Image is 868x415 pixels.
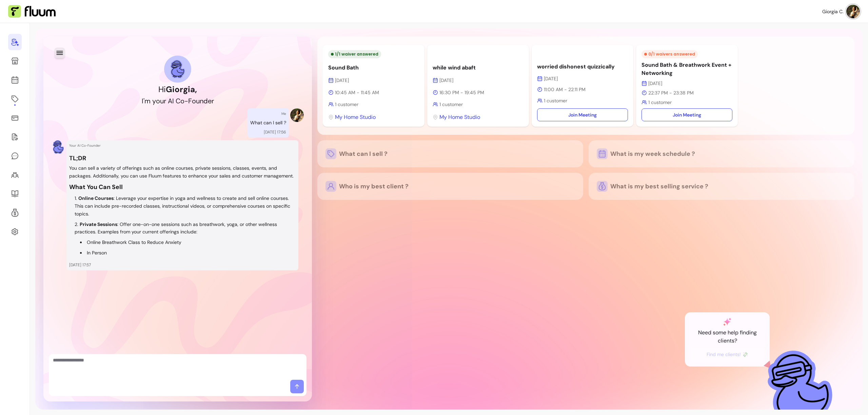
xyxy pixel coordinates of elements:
textarea: Ask me anything... [53,357,302,377]
img: AI Co-Founder gradient star [723,318,731,326]
div: o [156,96,160,106]
div: A [168,96,172,106]
img: Provider image [290,108,304,122]
strong: Online Courses [78,195,114,201]
a: Waivers [8,129,22,145]
p: Need some help finding clients? [690,329,764,345]
h3: What You Can Sell [69,182,296,192]
strong: Private Sessions [80,221,117,227]
div: C [176,96,180,106]
div: - [184,96,188,106]
div: F [188,96,192,106]
a: My Page [8,53,22,69]
p: Sound Bath [328,64,419,72]
div: d [203,96,208,106]
div: m [144,96,151,106]
a: Clients [8,167,22,183]
p: 1 customer [433,101,524,108]
div: r [164,96,166,106]
button: avatarGiorgia C. [822,5,860,18]
img: AI Co-Founder avatar [171,60,185,78]
p: 1 customer [642,99,732,106]
p: What can I sell ? [250,119,286,127]
p: worried dishonest quizzically [537,63,628,71]
p: Sound Bath & Breathwork Event + Networking [642,61,732,77]
div: 1 / 1 waiver answered [328,50,381,58]
span: My Home Studio [335,113,376,121]
div: e [208,96,212,106]
li: Online Breathwork Class to Reduce Anxiety [80,238,296,246]
p: : Offer one-on-one sessions such as breathwork, yoga, or other wellness practices. Examples from ... [75,221,277,235]
p: 1 customer [328,101,419,108]
a: Refer & Earn [8,205,22,221]
h1: Hi [158,84,197,95]
div: o [192,96,196,106]
img: AI Co-Founder avatar [52,140,65,154]
a: Join Meeting [642,108,732,121]
a: Resources [8,186,22,202]
p: 16:30 PM - 19:45 PM [433,89,524,96]
p: You can sell a variety of offerings such as online courses, private sessions, classes, events, an... [69,164,296,180]
a: Offerings [8,91,22,107]
div: ' [143,96,144,106]
div: I [172,96,174,106]
p: [DATE] [642,80,732,87]
img: avatar [846,5,860,18]
div: I [142,96,143,106]
a: Calendar [8,72,22,88]
p: 22:37 PM - 23:38 PM [642,89,732,96]
p: [DATE] 17:56 [264,129,286,135]
div: u [160,96,164,106]
span: Giorgia C. [822,8,844,15]
p: while wind abaft [433,64,524,72]
div: r [212,96,214,106]
p: 1 customer [537,97,628,104]
a: Join Meeting [537,108,628,121]
b: Giorgia , [166,84,197,95]
p: [DATE] [537,75,628,82]
p: [DATE] 17:57 [69,262,296,268]
div: n [200,96,203,106]
a: Home [8,34,22,50]
a: My Messages [8,148,22,164]
p: Me [281,111,286,116]
h2: I'm your AI Co-Founder [142,96,214,106]
p: 10:45 AM - 11:45 AM [328,89,419,96]
div: 0 / 1 waivers answered [642,50,698,58]
a: Settings [8,224,22,240]
span: My Home Studio [439,113,480,121]
p: Your AI Co-Founder [69,143,296,148]
div: o [180,96,184,106]
div: u [196,96,200,106]
p: [DATE] [433,77,524,84]
p: 11:00 AM - 22:11 PM [537,86,628,93]
p: [DATE] [328,77,419,84]
a: Sales [8,110,22,126]
div: y [152,96,156,106]
p: : Leverage your expertise in yoga and wellness to create and sell online courses. This can includ... [75,195,290,217]
h3: TL;DR [69,153,296,163]
li: In Person [80,249,296,257]
img: Fluum Logo [8,5,56,18]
